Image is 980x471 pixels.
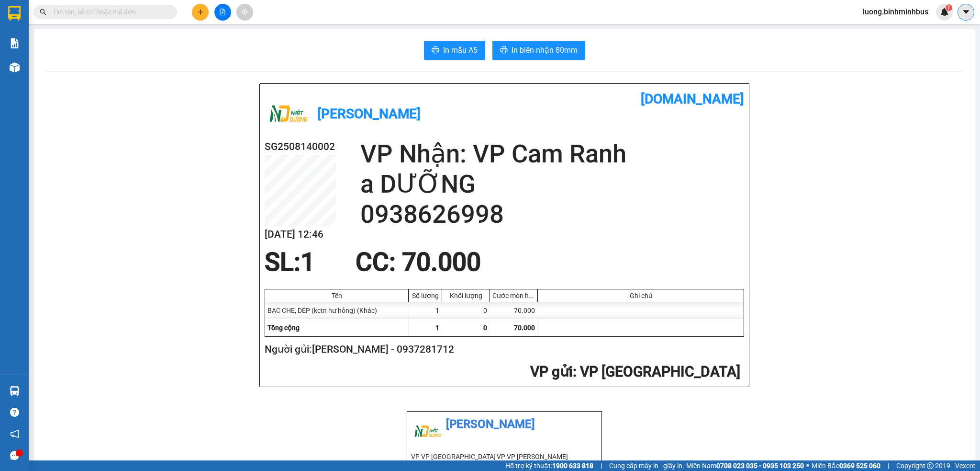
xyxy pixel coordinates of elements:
span: Miền Nam [686,460,804,471]
b: [PERSON_NAME] [317,106,421,122]
span: aim [241,9,248,15]
button: file-add [214,4,231,21]
li: [PERSON_NAME] [411,415,598,434]
img: logo.jpg [411,415,445,449]
h2: Người gửi: [PERSON_NAME] - 0937281712 [265,342,740,357]
span: | [888,460,889,471]
h2: SG2508140002 [265,139,336,155]
span: SL: [265,247,301,277]
button: printerIn biên nhận 80mm [492,41,585,60]
span: ⚪️ [806,464,809,468]
div: Tên [267,292,406,299]
span: Cung cấp máy in - giấy in: [609,460,684,471]
button: plus [192,4,209,21]
span: 1 [301,247,315,277]
span: | [601,460,602,471]
h2: VP Nhận: VP Cam Ranh [360,139,744,169]
input: Tìm tên, số ĐT hoặc mã đơn [53,7,166,17]
div: 70.000 [490,302,538,319]
sup: 1 [946,4,952,11]
span: Tổng cộng [267,324,300,332]
h2: [DATE] 12:46 [265,227,336,242]
span: caret-down [962,8,970,16]
strong: 0369 525 060 [839,462,880,470]
span: printer [500,46,508,55]
span: search [40,9,46,15]
span: In mẫu A5 [443,44,478,56]
span: copyright [927,462,934,469]
div: Khối lượng [445,292,487,299]
h2: 0938626998 [360,199,744,230]
span: message [10,451,19,460]
img: solution-icon [10,38,20,48]
span: printer [432,46,439,55]
span: Miền Bắc [812,460,880,471]
img: icon-new-feature [940,8,949,16]
div: Cước món hàng [492,292,535,299]
span: 1 [435,324,439,332]
button: printerIn mẫu A5 [424,41,485,60]
h2: : VP [GEOGRAPHIC_DATA] [265,362,740,382]
li: VP VP [PERSON_NAME] [497,451,582,462]
div: CC : 70.000 [350,248,487,276]
span: plus [197,9,204,15]
span: VP gửi [530,363,573,380]
div: BẠC CHE, DÉP (kctn hư hỏng) (Khác) [265,302,409,319]
div: 1 [409,302,442,319]
div: Số lượng [411,292,439,299]
span: file-add [219,9,226,15]
span: luong.binhminhbus [855,6,936,18]
span: Hỗ trợ kỹ thuật: [505,460,593,471]
span: question-circle [10,408,19,417]
li: VP VP [GEOGRAPHIC_DATA] [411,451,497,462]
h2: a DƯỠNG [360,169,744,199]
button: aim [236,4,253,21]
span: 1 [947,4,950,11]
button: caret-down [958,4,974,21]
span: 70.000 [514,324,535,332]
img: warehouse-icon [10,62,20,72]
span: 0 [483,324,487,332]
div: Ghi chú [540,292,741,299]
span: In biên nhận 80mm [512,44,578,56]
img: logo.jpg [265,91,312,139]
b: [DOMAIN_NAME] [641,91,744,107]
span: notification [10,429,19,438]
img: warehouse-icon [10,386,20,396]
div: 0 [442,302,490,319]
strong: 1900 633 818 [552,462,593,470]
strong: 0708 023 035 - 0935 103 250 [716,462,804,470]
img: logo-vxr [8,6,21,21]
